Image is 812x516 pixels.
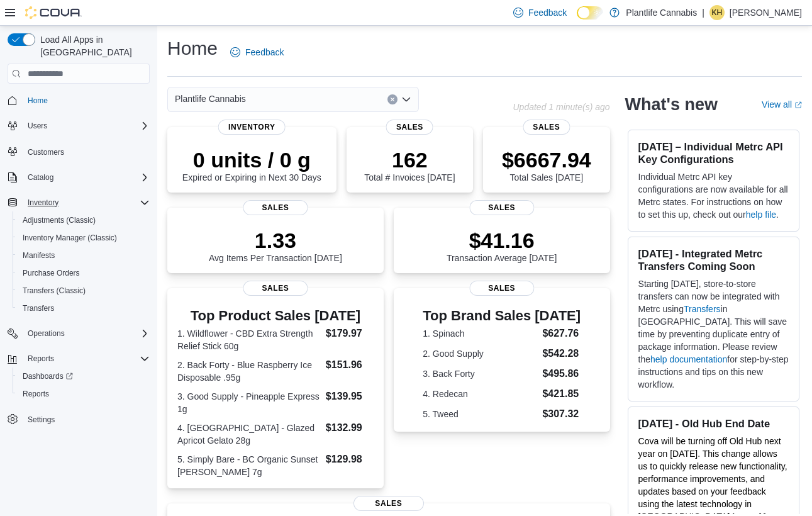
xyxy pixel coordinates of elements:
[177,453,321,478] dt: 5. Simply Bare - BC Organic Sunset [PERSON_NAME] 7g
[326,357,374,373] dd: $151.96
[13,211,155,229] button: Adjustments (Classic)
[175,91,246,106] span: Plantlife Cannabis
[182,147,321,172] p: 0 units / 0 g
[209,228,342,253] p: 1.33
[401,94,411,104] button: Open list of options
[638,140,789,165] h3: [DATE] – Individual Metrc API Key Configurations
[28,328,65,339] span: Operations
[28,198,58,208] span: Inventory
[23,170,58,185] button: Catalog
[23,233,117,243] span: Inventory Manager (Classic)
[638,417,789,430] h3: [DATE] - Old Hub End Date
[387,94,398,104] button: Clear input
[243,281,308,296] span: Sales
[423,327,537,340] dt: 1. Spinach
[447,228,557,263] div: Transaction Average [DATE]
[625,94,718,115] h2: What's new
[23,351,59,366] button: Reports
[28,96,48,106] span: Home
[18,283,91,298] a: Transfers (Classic)
[542,366,581,381] dd: $495.86
[542,407,581,422] dd: $307.32
[23,170,150,185] span: Catalog
[3,194,155,211] button: Inventory
[3,91,155,109] button: Home
[18,283,150,298] span: Transfers (Classic)
[423,308,581,323] h3: Top Brand Sales [DATE]
[386,120,433,135] span: Sales
[177,327,321,352] dt: 1. Wildflower - CBD Extra Strength Relief Stick 60g
[730,5,802,20] p: [PERSON_NAME]
[326,326,374,341] dd: $179.97
[23,93,53,108] a: Home
[23,326,150,341] span: Operations
[23,195,150,210] span: Inventory
[3,169,155,186] button: Catalog
[3,142,155,160] button: Customers
[243,200,308,215] span: Sales
[25,6,82,19] img: Cova
[23,145,69,160] a: Customers
[18,248,150,263] span: Manifests
[3,410,155,429] button: Settings
[23,389,49,399] span: Reports
[182,147,321,182] div: Expired or Expiring in Next 30 Days
[18,230,122,245] a: Inventory Manager (Classic)
[18,369,78,384] a: Dashboards
[18,248,60,263] a: Manifests
[23,93,150,108] span: Home
[513,102,609,112] p: Updated 1 minute(s) ago
[23,118,52,133] button: Users
[638,247,789,272] h3: [DATE] - Integrated Metrc Transfers Coming Soon
[28,354,54,364] span: Reports
[542,346,581,361] dd: $542.28
[23,303,54,313] span: Transfers
[542,326,581,341] dd: $627.76
[23,195,64,210] button: Inventory
[18,213,101,228] a: Adjustments (Classic)
[177,308,374,323] h3: Top Product Sales [DATE]
[638,171,789,221] p: Individual Metrc API key configurations are now available for all Metrc states. For instructions ...
[18,301,59,316] a: Transfers
[577,20,577,20] span: Dark Mode
[23,412,150,427] span: Settings
[423,367,537,380] dt: 3. Back Forty
[18,301,150,316] span: Transfers
[23,371,73,381] span: Dashboards
[225,40,289,65] a: Feedback
[23,286,86,296] span: Transfers (Classic)
[28,172,53,182] span: Catalog
[3,350,155,367] button: Reports
[28,415,55,425] span: Settings
[502,147,591,172] p: $6667.94
[709,5,725,20] div: Kiana Henderson
[326,420,374,435] dd: $132.99
[364,147,455,172] p: 162
[423,408,537,420] dt: 5. Tweed
[326,389,374,404] dd: $139.95
[423,388,537,400] dt: 4. Redecan
[746,210,776,220] a: help file
[23,412,60,427] a: Settings
[577,6,603,20] input: Dark Mode
[8,86,150,461] nav: Complex example
[18,386,150,401] span: Reports
[28,147,64,157] span: Customers
[684,304,721,314] a: Transfers
[326,452,374,467] dd: $129.98
[13,264,155,282] button: Purchase Orders
[23,215,96,225] span: Adjustments (Classic)
[469,200,534,215] span: Sales
[177,390,321,415] dt: 3. Good Supply - Pineapple Express 1g
[13,282,155,300] button: Transfers (Classic)
[423,347,537,360] dt: 2. Good Supply
[23,250,55,261] span: Manifests
[23,143,150,159] span: Customers
[35,33,150,59] span: Load All Apps in [GEOGRAPHIC_DATA]
[638,278,789,391] p: Starting [DATE], store-to-store transfers can now be integrated with Metrc using in [GEOGRAPHIC_D...
[177,359,321,384] dt: 2. Back Forty - Blue Raspberry Ice Disposable .95g
[542,386,581,401] dd: $421.85
[3,325,155,342] button: Operations
[177,422,321,447] dt: 4. [GEOGRAPHIC_DATA] - Glazed Apricot Gelato 28g
[13,385,155,403] button: Reports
